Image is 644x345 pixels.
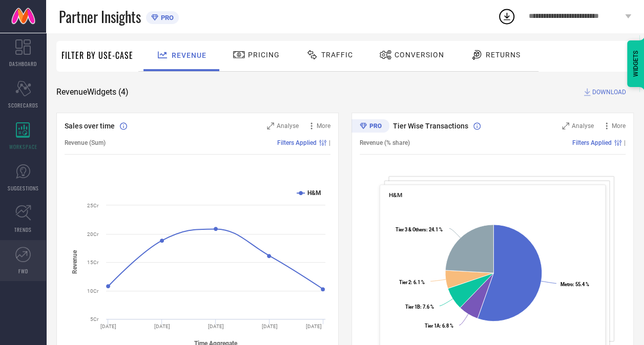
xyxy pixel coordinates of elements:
[8,184,39,192] span: SUGGESTIONS
[405,304,420,310] tspan: Tier 1B
[396,227,426,232] tspan: Tier 3 & Others
[592,87,626,97] span: DOWNLOAD
[572,139,612,146] span: Filters Applied
[87,203,99,208] text: 25Cr
[624,139,626,146] span: |
[172,51,206,59] span: Revenue
[100,324,116,329] text: [DATE]
[248,51,280,59] span: Pricing
[65,139,106,146] span: Revenue (Sum)
[261,324,277,329] text: [DATE]
[267,122,274,130] svg: Zoom
[14,226,32,233] span: TRENDS
[424,323,440,329] tspan: Tier 1A
[59,6,141,27] span: Partner Insights
[90,316,99,322] text: 5Cr
[572,122,594,130] span: Analyse
[486,51,521,59] span: Returns
[399,279,425,285] text: : 6.1 %
[405,304,434,310] text: : 7.6 %
[351,119,389,135] div: Premium
[154,324,170,329] text: [DATE]
[394,51,444,59] span: Conversion
[18,267,28,275] span: FWD
[158,14,174,21] span: PRO
[497,7,516,26] div: Open download list
[562,122,569,130] svg: Zoom
[208,324,224,329] text: [DATE]
[393,122,468,130] span: Tier Wise Transactions
[317,122,330,130] span: More
[65,122,115,130] span: Sales over time
[277,122,299,130] span: Analyse
[321,51,353,59] span: Traffic
[560,282,573,287] tspan: Metro
[61,49,133,61] span: Filter By Use-Case
[8,101,38,109] span: SCORECARDS
[87,231,99,237] text: 20Cr
[307,189,321,197] text: H&M
[56,87,129,97] span: Revenue Widgets ( 4 )
[396,227,443,232] text: : 24.1 %
[306,324,322,329] text: [DATE]
[389,191,402,199] span: H&M
[360,139,410,146] span: Revenue (% share)
[9,143,37,150] span: WORKSPACE
[424,323,453,329] text: : 6.8 %
[560,282,589,287] text: : 55.4 %
[87,260,99,265] text: 15Cr
[329,139,330,146] span: |
[399,279,411,285] tspan: Tier 2
[9,60,37,68] span: DASHBOARD
[71,250,78,274] tspan: Revenue
[277,139,317,146] span: Filters Applied
[87,288,99,294] text: 10Cr
[612,122,626,130] span: More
